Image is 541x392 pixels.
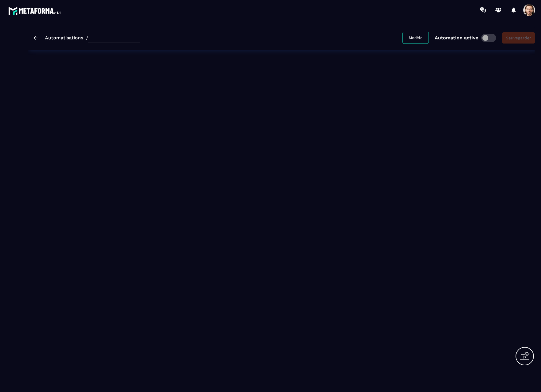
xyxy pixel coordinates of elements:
[435,35,478,41] p: Automation active
[45,35,83,41] a: Automatisations
[34,36,38,40] img: arrow
[402,32,429,44] button: Modèle
[8,5,62,16] img: logo
[86,35,88,41] span: /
